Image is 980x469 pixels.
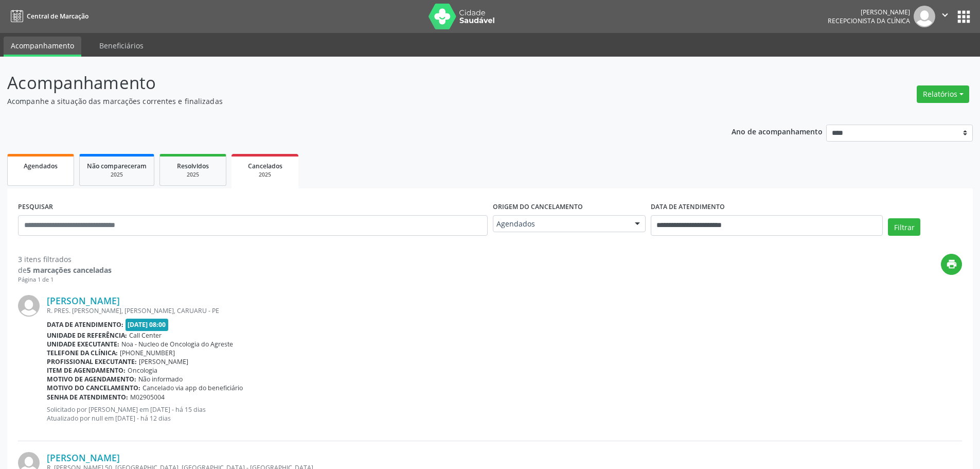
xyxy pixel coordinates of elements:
span: Agendados [496,219,625,229]
label: DATA DE ATENDIMENTO [651,199,725,215]
span: [PERSON_NAME] [139,357,188,366]
span: Não compareceram [87,162,147,170]
a: [PERSON_NAME] [47,452,120,463]
label: PESQUISAR [18,199,53,215]
div: [PERSON_NAME] [828,8,910,16]
span: Resolvidos [177,162,209,170]
a: [PERSON_NAME] [47,295,120,306]
a: Beneficiários [92,37,151,55]
strong: 5 marcações canceladas [27,265,112,275]
b: Unidade de referência: [47,331,127,340]
span: Noa - Nucleo de Oncologia do Agreste [121,340,233,349]
b: Unidade executante: [47,340,119,349]
span: Oncologia [128,366,157,375]
span: [DATE] 08:00 [126,319,169,331]
p: Acompanhe a situação das marcações correntes e finalizadas [7,96,683,107]
div: R. PRES. [PERSON_NAME], [PERSON_NAME], CARUARU - PE [47,306,962,315]
button: print [941,254,962,275]
i:  [939,9,951,21]
button: Filtrar [888,218,920,236]
img: img [914,6,935,27]
div: 2025 [167,171,219,179]
a: Central de Marcação [7,8,88,25]
div: 2025 [239,171,291,179]
label: Origem do cancelamento [493,199,583,215]
i: print [946,258,957,270]
div: de [18,265,112,275]
b: Item de agendamento: [47,366,126,375]
p: Solicitado por [PERSON_NAME] em [DATE] - há 15 dias Atualizado por null em [DATE] - há 12 dias [47,405,962,423]
b: Motivo do cancelamento: [47,384,140,392]
b: Profissional executante: [47,357,137,366]
span: Call Center [129,331,162,340]
b: Senha de atendimento: [47,393,128,402]
span: Cancelados [248,162,282,170]
div: Página 1 de 1 [18,275,112,284]
div: 3 itens filtrados [18,254,112,265]
span: [PHONE_NUMBER] [120,349,175,357]
span: M02905004 [130,393,165,402]
span: Cancelado via app do beneficiário [142,384,243,392]
button:  [935,6,955,27]
p: Acompanhamento [7,70,683,96]
div: 2025 [87,171,147,179]
b: Data de atendimento: [47,320,123,329]
a: Acompanhamento [4,37,81,57]
b: Telefone da clínica: [47,349,118,357]
span: Não informado [138,375,183,384]
img: img [18,295,40,317]
p: Ano de acompanhamento [732,125,823,137]
span: Central de Marcação [27,12,88,21]
b: Motivo de agendamento: [47,375,136,384]
span: Recepcionista da clínica [828,16,910,25]
button: Relatórios [917,85,969,103]
span: Agendados [24,162,58,170]
button: apps [955,8,973,26]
